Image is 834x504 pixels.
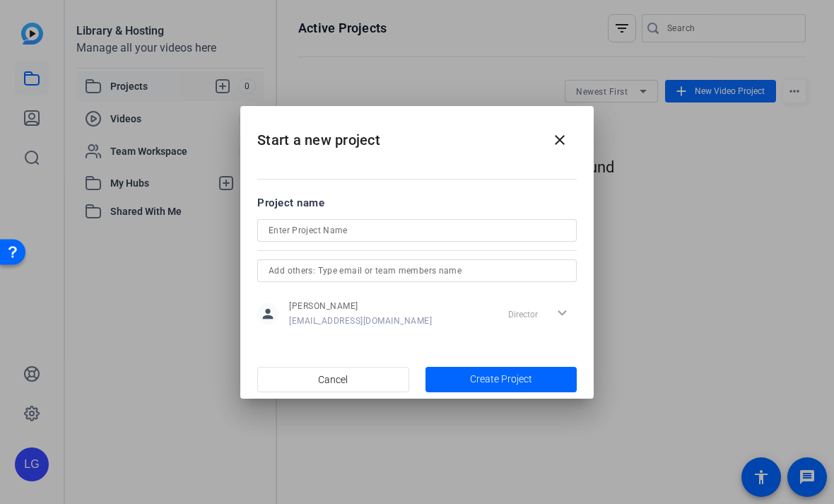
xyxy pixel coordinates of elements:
span: Create Project [470,372,532,387]
mat-icon: person [257,303,278,324]
span: [PERSON_NAME] [289,300,432,312]
input: Add others: Type email or team members name [269,262,565,279]
button: Cancel [257,367,409,392]
div: Project name [257,195,577,211]
input: Enter Project Name [269,222,565,239]
h2: Start a new project [240,106,594,163]
span: Cancel [318,366,348,393]
mat-icon: close [551,131,568,148]
span: [EMAIL_ADDRESS][DOMAIN_NAME] [289,315,432,327]
button: Create Project [425,367,577,392]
